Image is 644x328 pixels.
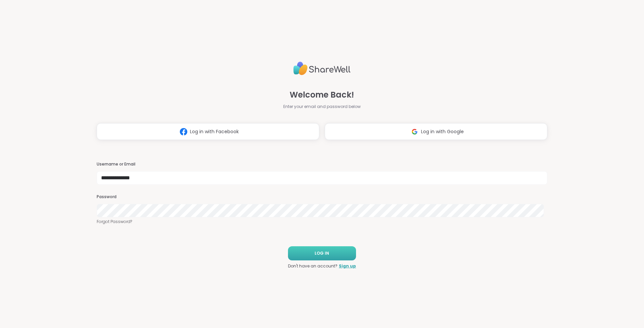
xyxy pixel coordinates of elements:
[290,89,354,101] span: Welcome Back!
[315,250,329,256] span: LOG IN
[97,194,547,200] h3: Password
[283,104,361,110] span: Enter your email and password below
[408,125,421,138] img: ShareWell Logomark
[339,263,356,269] a: Sign up
[97,123,319,140] button: Log in with Facebook
[293,59,351,78] img: ShareWell Logo
[97,161,547,167] h3: Username or Email
[190,128,239,135] span: Log in with Facebook
[325,123,547,140] button: Log in with Google
[288,246,356,260] button: LOG IN
[421,128,464,135] span: Log in with Google
[97,219,547,225] a: Forgot Password?
[288,263,337,269] span: Don't have an account?
[177,125,190,138] img: ShareWell Logomark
